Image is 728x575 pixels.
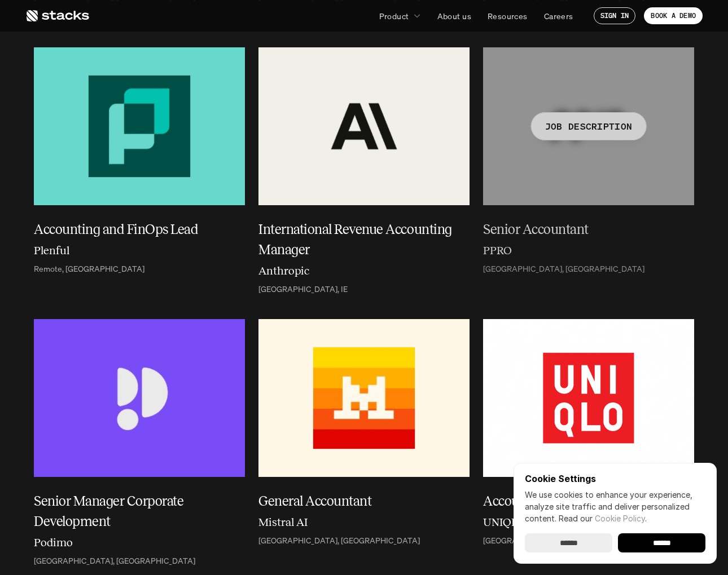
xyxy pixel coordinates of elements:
[34,534,73,551] h6: Podimo
[34,264,144,274] p: Remote, [GEOGRAPHIC_DATA]
[483,242,694,262] a: PPRO
[483,219,681,240] h5: Senior Accountant
[34,219,245,240] a: Accounting and FinOps Lead
[483,264,694,274] a: [GEOGRAPHIC_DATA], [GEOGRAPHIC_DATA]
[431,6,478,26] a: About us
[258,514,308,530] h6: Mistral AI
[169,51,218,60] a: Privacy Policy
[34,242,69,259] h6: Plenful
[483,219,694,240] a: Senior Accountant
[258,514,470,534] a: Mistral AI
[483,514,526,530] h6: UNIQLO
[34,556,195,566] p: [GEOGRAPHIC_DATA], [GEOGRAPHIC_DATA]
[258,285,470,294] a: [GEOGRAPHIC_DATA], IE
[34,491,231,532] h5: Senior Manager Corporate Development
[644,7,703,24] a: BOOK A DEMO
[525,489,705,524] p: We use cookies to enhance your experience, analyze site traffic and deliver personalized content.
[34,556,245,566] a: [GEOGRAPHIC_DATA], [GEOGRAPHIC_DATA]
[258,285,348,294] p: [GEOGRAPHIC_DATA], IE
[34,242,245,262] a: Plenful
[595,514,645,523] a: Cookie Policy
[258,262,310,279] h6: Anthropic
[258,536,470,546] a: [GEOGRAPHIC_DATA], [GEOGRAPHIC_DATA]
[483,514,694,534] a: UNIQLO
[34,264,245,274] a: Remote, [GEOGRAPHIC_DATA]
[600,12,629,20] p: SIGN IN
[483,47,694,205] a: JOB DESCRIPTION
[258,219,456,260] h5: International Revenue Accounting Manager
[34,534,245,554] a: Podimo
[483,491,681,511] h5: Accounting Manager
[537,6,580,26] a: Careers
[483,536,644,546] p: [GEOGRAPHIC_DATA], [GEOGRAPHIC_DATA]
[594,7,636,24] a: SIGN IN
[258,219,470,260] a: International Revenue Accounting Manager
[483,491,694,511] a: Accounting Manager
[379,10,409,22] p: Product
[258,491,470,511] a: General Accountant
[483,536,694,546] a: [GEOGRAPHIC_DATA], [GEOGRAPHIC_DATA]
[483,264,644,274] p: [GEOGRAPHIC_DATA], [GEOGRAPHIC_DATA]
[525,474,705,483] p: Cookie Settings
[544,10,573,22] p: Careers
[437,10,471,22] p: About us
[651,12,696,20] p: BOOK A DEMO
[488,10,528,22] p: Resources
[258,491,456,511] h5: General Accountant
[481,6,534,26] a: Resources
[34,491,245,532] a: Senior Manager Corporate Development
[483,242,512,259] h6: PPRO
[258,536,420,546] p: [GEOGRAPHIC_DATA], [GEOGRAPHIC_DATA]
[34,219,231,240] h5: Accounting and FinOps Lead
[545,118,633,134] p: JOB DESCRIPTION
[258,262,470,282] a: Anthropic
[559,514,647,523] span: Read our .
